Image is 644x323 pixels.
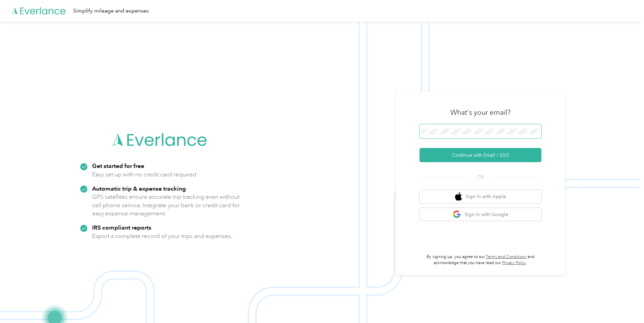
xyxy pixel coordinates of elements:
button: google logoSign in with Google [420,208,541,221]
p: Easy set up with no credit card required [92,170,196,179]
strong: Automatic trip & expense tracking [92,185,186,192]
p: By signing up, you agree to our and acknowledge that you have read our . [420,254,541,266]
a: Terms and Conditions [486,254,527,259]
h3: What's your email? [450,108,511,117]
strong: IRS compliant reports [92,224,151,231]
img: apple logo [455,192,462,201]
div: Simplify mileage and expenses [73,7,149,15]
button: Continue with Email / SSO [420,148,541,162]
strong: Get started for free [92,162,144,169]
a: Privacy Policy [502,260,526,265]
button: apple logoSign in with Apple [420,190,541,203]
img: google logo [453,210,461,219]
span: OR [469,173,492,180]
p: GPS satellites ensure accurate trip tracking even without cell phone service. Integrate your bank... [92,193,240,218]
p: Export a complete record of your trips and expenses. [92,232,232,240]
